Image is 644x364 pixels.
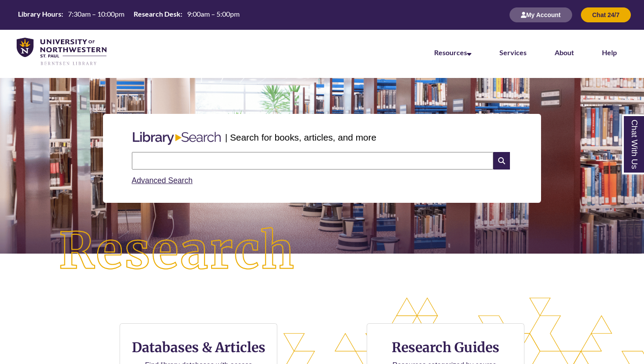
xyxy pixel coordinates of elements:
[434,48,471,57] a: Resources
[32,201,322,302] img: Research
[130,9,184,19] th: Research Desk:
[132,176,193,185] a: Advanced Search
[128,128,225,148] img: Libary Search
[581,11,631,18] a: Chat 24/7
[493,152,510,170] i: Search
[225,131,376,144] p: | Search for books, articles, and more
[510,7,572,22] button: My Account
[127,339,270,356] h3: Databases & Articles
[187,10,240,18] span: 9:00am – 5:00pm
[510,11,572,18] a: My Account
[499,48,527,57] a: Services
[14,9,243,20] table: Hours Today
[14,9,243,21] a: Hours Today
[602,48,617,57] a: Help
[581,7,631,22] button: Chat 24/7
[555,48,574,57] a: About
[68,10,124,18] span: 7:30am – 10:00pm
[17,38,106,66] img: UNWSP Library Logo
[14,9,64,19] th: Library Hours:
[374,339,517,356] h3: Research Guides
